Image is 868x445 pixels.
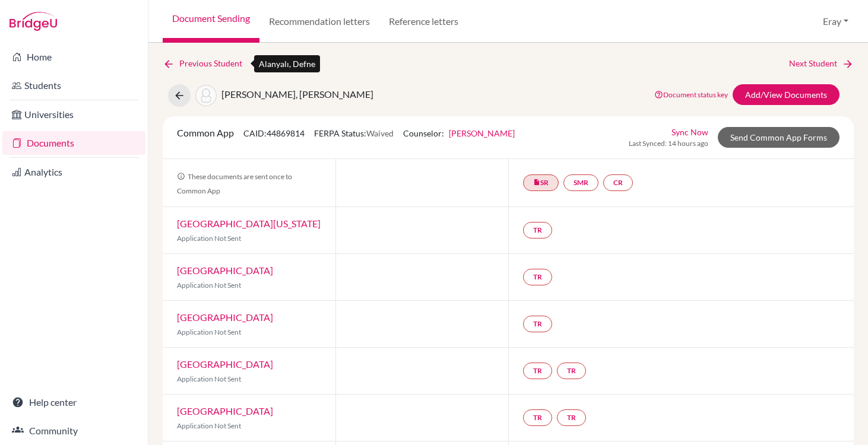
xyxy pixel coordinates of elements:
a: TR [557,409,586,426]
a: insert_drive_fileSR [523,174,559,191]
button: Eray [818,10,854,33]
a: SMR [563,174,598,191]
a: TR [523,222,552,239]
a: Send Common App Forms [718,127,840,148]
a: TR [557,363,586,379]
a: Community [2,419,145,443]
a: TR [523,269,552,285]
div: Alanyalı, Defne [254,55,320,72]
a: [GEOGRAPHIC_DATA][US_STATE] [177,218,321,229]
span: Last Synced: 14 hours ago [629,138,708,149]
a: [GEOGRAPHIC_DATA] [177,311,273,323]
span: Application Not Sent [177,328,241,336]
a: Previous Student [163,57,252,70]
a: Help center [2,390,145,414]
a: Add/View Documents [733,84,840,105]
span: CAID: 44869814 [243,128,305,138]
span: Waived [366,128,394,138]
a: [GEOGRAPHIC_DATA] [177,358,273,370]
a: TR [523,363,552,379]
span: Application Not Sent [177,234,241,243]
span: These documents are sent once to Common App [177,172,292,195]
a: CR [603,174,633,191]
span: Counselor: [403,128,515,138]
img: Bridge-U [9,12,57,31]
span: FERPA Status: [314,128,394,138]
a: TR [523,316,552,332]
a: Documents [2,131,145,155]
a: Home [2,45,145,69]
a: Students [2,74,145,97]
a: Sync Now [671,126,708,138]
span: Common App [177,127,234,138]
span: Application Not Sent [177,421,241,430]
a: TR [523,409,552,426]
a: Document status key [654,90,728,99]
a: Analytics [2,160,145,184]
i: insert_drive_file [533,179,540,186]
span: Application Not Sent [177,374,241,383]
a: Next Student [789,57,854,70]
a: [GEOGRAPHIC_DATA] [177,405,273,417]
a: [PERSON_NAME] [449,128,515,138]
a: [GEOGRAPHIC_DATA] [177,265,273,276]
span: Application Not Sent [177,281,241,290]
span: [PERSON_NAME], [PERSON_NAME] [221,88,373,100]
a: Universities [2,103,145,126]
